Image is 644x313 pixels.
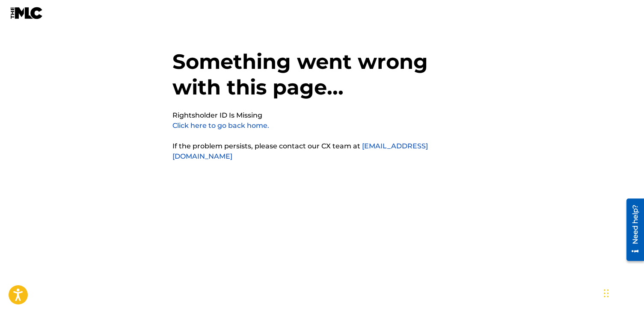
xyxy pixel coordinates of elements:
iframe: Chat Widget [601,272,644,313]
a: Click here to go back home. [172,121,269,130]
iframe: Resource Center [620,195,644,264]
a: [EMAIL_ADDRESS][DOMAIN_NAME] [172,142,428,160]
div: Drag [604,281,609,306]
img: MLC Logo [10,7,43,19]
h1: Something went wrong with this page... [172,49,472,110]
p: If the problem persists, please contact our CX team at [172,141,472,162]
pre: Rightsholder ID Is Missing [172,110,262,121]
